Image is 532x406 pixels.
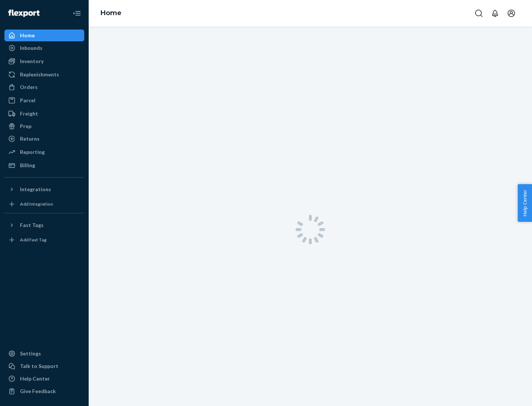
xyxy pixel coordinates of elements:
a: Add Integration [4,198,84,210]
a: Returns [4,133,84,145]
button: Fast Tags [4,219,84,231]
div: Talk to Support [20,362,58,370]
a: Reporting [4,146,84,158]
a: Talk to Support [4,360,84,372]
button: Open account menu [504,6,519,21]
button: Open Search Box [471,6,486,21]
a: Home [100,9,122,17]
ol: breadcrumbs [95,3,127,24]
div: Replenishments [20,71,59,78]
a: Inbounds [4,42,84,54]
a: Home [4,30,84,41]
a: Help Center [4,373,84,385]
a: Add Fast Tag [4,234,84,246]
div: Orders [20,83,38,91]
div: Add Integration [20,201,53,207]
a: Prep [4,120,84,132]
a: Replenishments [4,69,84,80]
div: Fast Tags [20,221,44,229]
div: Help Center [20,375,50,382]
a: Inventory [4,55,84,67]
div: Freight [20,110,38,117]
div: Prep [20,123,31,130]
div: Settings [20,350,41,357]
a: Billing [4,159,84,171]
a: Orders [4,81,84,93]
button: Help Center [518,184,532,222]
div: Parcel [20,97,35,104]
button: Integrations [4,183,84,195]
div: Inventory [20,58,44,65]
button: Open notifications [488,6,502,21]
button: Close Navigation [69,6,84,21]
a: Freight [4,108,84,120]
a: Settings [4,348,84,359]
div: Billing [20,162,35,169]
div: Inbounds [20,44,42,52]
div: Returns [20,135,40,142]
div: Give Feedback [20,388,56,395]
div: Add Fast Tag [20,237,47,243]
a: Parcel [4,94,84,106]
div: Integrations [20,186,51,193]
button: Give Feedback [4,385,84,397]
img: Flexport logo [8,10,40,17]
div: Reporting [20,148,45,156]
div: Home [20,32,35,39]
